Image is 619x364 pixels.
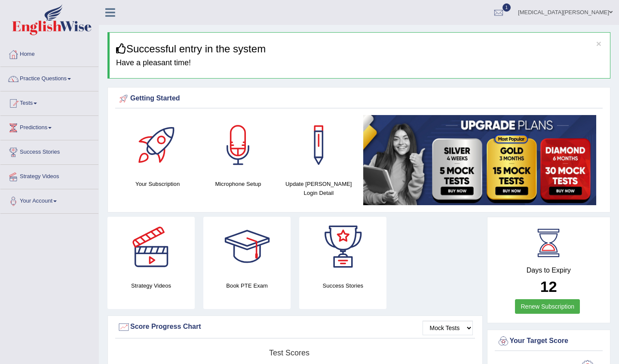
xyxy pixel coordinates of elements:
span: 1 [503,3,511,12]
a: Home [0,42,98,64]
h4: Microphone Setup [202,179,274,188]
img: small5.jpg [363,115,596,205]
h4: Days to Expiry [497,267,601,274]
a: Predictions [0,116,98,137]
a: Success Stories [0,140,98,162]
button: × [596,39,601,48]
tspan: Test scores [269,349,309,357]
h4: Have a pleasant time! [116,59,604,67]
h4: Success Stories [299,281,386,290]
a: Tests [0,91,98,113]
div: Score Progress Chart [117,321,473,334]
h4: Strategy Videos [107,281,195,290]
h3: Successful entry in the system [116,43,604,55]
div: Your Target Score [497,335,601,348]
a: Strategy Videos [0,165,98,186]
h4: Update [PERSON_NAME] Login Detail [283,179,355,197]
h4: Book PTE Exam [203,281,291,290]
h4: Your Subscription [122,179,193,188]
b: 12 [540,278,557,295]
a: Practice Questions [0,67,98,88]
a: Your Account [0,189,98,211]
div: Getting Started [117,92,601,105]
a: Renew Subscription [515,299,580,314]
